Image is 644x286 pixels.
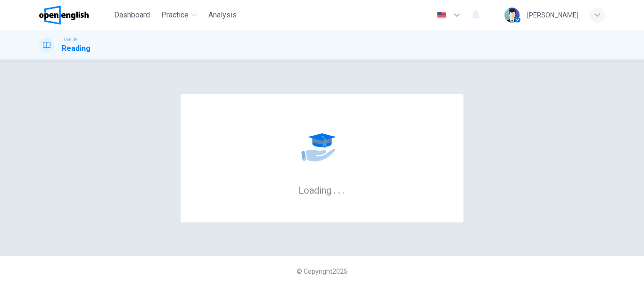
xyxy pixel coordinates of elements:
[504,8,520,23] img: Profile picture
[62,43,91,54] h1: Reading
[527,9,578,21] div: [PERSON_NAME]
[208,9,237,21] span: Analysis
[161,9,189,21] span: Practice
[338,181,341,197] h6: .
[297,268,347,275] span: © Copyright 2025
[298,184,346,196] h6: Loading
[333,181,336,197] h6: .
[39,6,110,25] a: OpenEnglish logo
[114,9,150,21] span: Dashboard
[62,36,77,43] span: TOEFL®
[342,181,346,197] h6: .
[39,6,89,25] img: OpenEnglish logo
[110,7,154,24] button: Dashboard
[436,12,447,19] img: en
[205,7,240,24] button: Analysis
[157,7,201,24] button: Practice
